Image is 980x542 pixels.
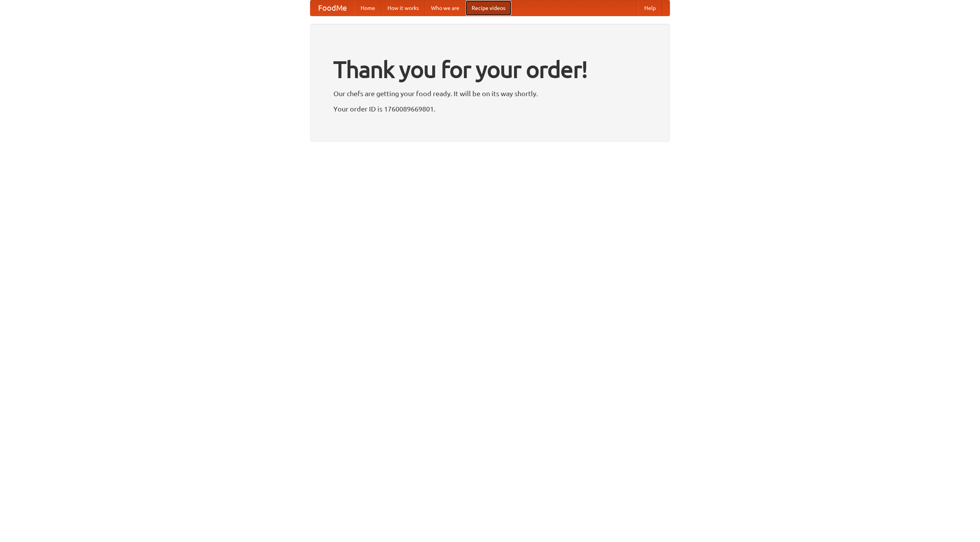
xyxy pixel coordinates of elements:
p: Our chefs are getting your food ready. It will be on its way shortly. [333,88,647,99]
a: Recipe videos [465,0,511,16]
h1: Thank you for your order! [333,51,647,88]
a: How it works [381,0,425,16]
p: Your order ID is 1760089669801. [333,103,647,115]
a: Help [638,0,662,16]
a: Home [354,0,381,16]
a: Who we are [425,0,465,16]
a: FoodMe [310,0,354,16]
